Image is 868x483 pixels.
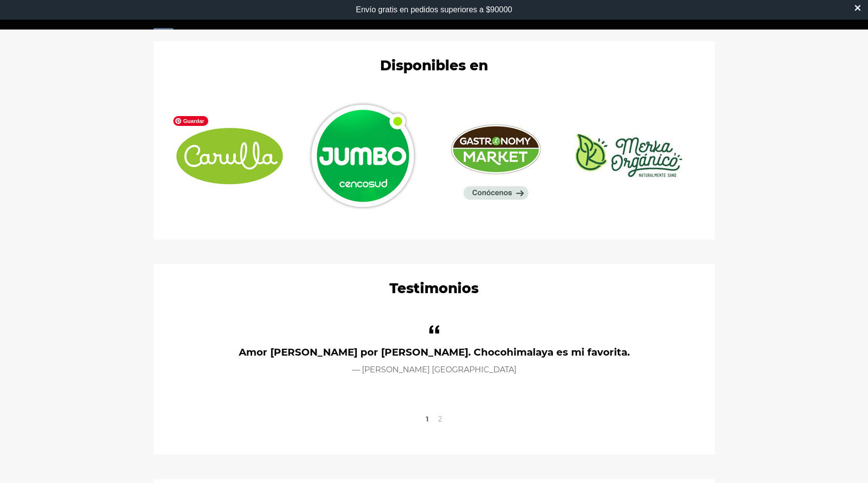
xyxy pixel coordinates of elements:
cite: [PERSON_NAME] [GEOGRAPHIC_DATA] [198,364,671,375]
button: 1 [423,413,431,425]
button: 2 [436,413,445,425]
span: Guardar [173,116,208,126]
h4: Testimonios [168,279,700,298]
div: Envío gratis en pedidos superiores a $90000 [356,5,513,14]
p: Amor [PERSON_NAME] por [PERSON_NAME]. Chocohimalaya es mi favorita. [198,346,671,360]
h4: Disponibles en [168,56,700,75]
